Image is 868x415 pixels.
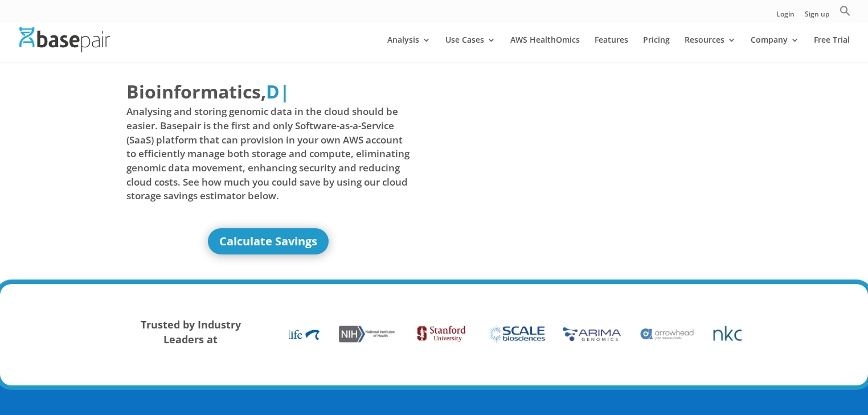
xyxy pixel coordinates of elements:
a: Search Icon Link [840,5,851,23]
a: Analysis [387,36,431,63]
a: Free Trial [814,36,850,63]
span: Analysing and storing genomic data in the cloud should be easier. Basepair is the first and only ... [126,105,410,203]
strong: Trusted by Industry Leaders at [141,318,241,346]
span: | [280,79,290,104]
a: Use Cases [445,36,496,63]
a: Resources [685,36,736,63]
a: AWS HealthOmics [510,36,580,63]
a: Features [595,36,628,63]
a: Pricing [643,36,670,63]
a: Login [776,11,795,23]
a: Company [751,36,799,63]
svg: Search [840,5,851,17]
img: Basepair [19,27,110,52]
a: Calculate Savings [208,228,329,254]
span: Bioinformatics, [126,79,266,105]
span: D [266,79,280,104]
iframe: Basepair - NGS Analysis Simplified [443,79,726,238]
a: Sign up [805,11,829,23]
